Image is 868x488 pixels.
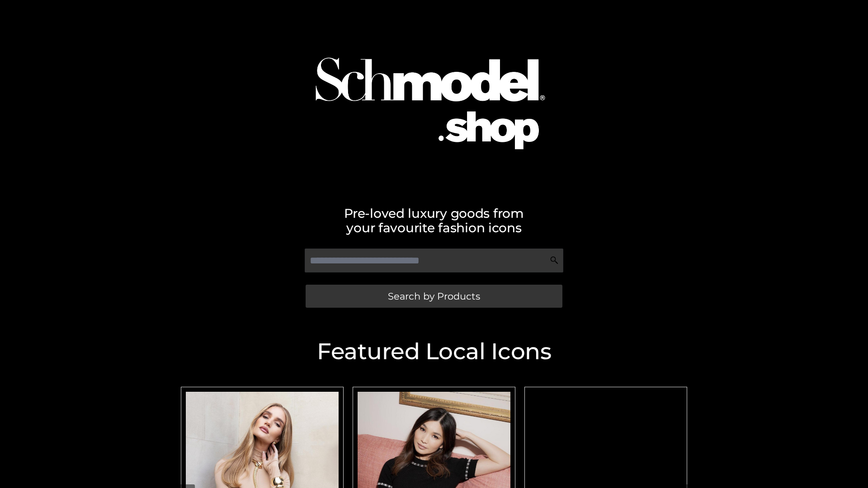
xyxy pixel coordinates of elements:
[306,285,562,308] a: Search by Products
[176,206,692,235] h2: Pre-loved luxury goods from your favourite fashion icons
[176,340,692,363] h2: Featured Local Icons​
[550,256,559,265] img: Search Icon
[388,291,480,301] span: Search by Products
